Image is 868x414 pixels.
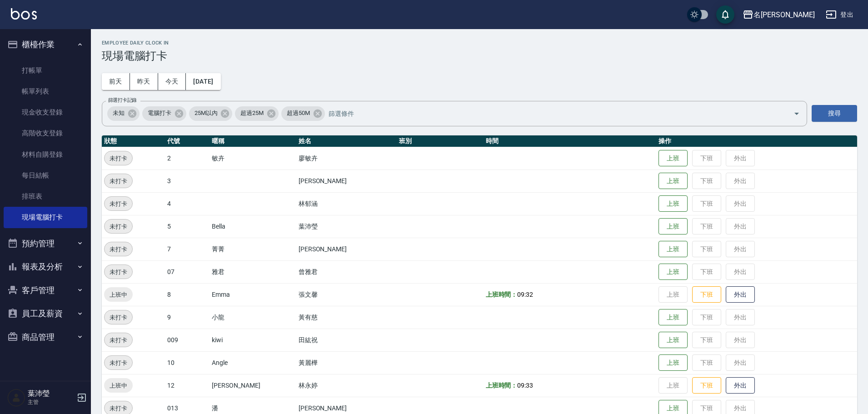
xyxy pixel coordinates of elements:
[822,6,857,23] button: 登出
[186,73,220,90] button: [DATE]
[105,313,132,322] span: 未打卡
[102,135,165,147] th: 狀態
[105,358,132,368] span: 未打卡
[658,309,688,326] button: 上班
[726,286,755,303] button: 外出
[11,8,37,20] img: Logo
[165,260,210,283] td: 07
[4,255,87,279] button: 報表及分析
[716,5,734,24] button: save
[517,291,533,298] span: 09:32
[486,291,518,298] b: 上班時間：
[235,109,269,118] span: 超過25M
[28,398,74,406] p: 主管
[108,97,137,104] label: 篩選打卡記錄
[4,302,87,325] button: 員工及薪資
[739,5,818,24] button: 名[PERSON_NAME]
[296,135,397,147] th: 姓名
[4,186,87,207] a: 排班表
[105,154,132,163] span: 未打卡
[296,170,397,192] td: [PERSON_NAME]
[484,135,657,147] th: 時間
[486,382,518,389] b: 上班時間：
[210,306,296,329] td: 小龍
[189,109,223,118] span: 25M以內
[142,109,177,118] span: 電腦打卡
[210,135,296,147] th: 暱稱
[210,260,296,283] td: 雅君
[165,147,210,170] td: 2
[326,105,778,121] input: 篩選條件
[130,73,158,90] button: 昨天
[4,232,87,255] button: 預約管理
[165,170,210,192] td: 3
[296,306,397,329] td: 黃有慈
[296,374,397,397] td: 林永婷
[397,135,483,147] th: 班別
[789,106,804,121] button: Open
[107,109,130,118] span: 未知
[102,73,130,90] button: 前天
[105,176,132,186] span: 未打卡
[210,283,296,306] td: Emma
[235,106,279,121] div: 超過25M
[4,60,87,81] a: 打帳單
[281,106,325,121] div: 超過50M
[296,329,397,351] td: 田紘祝
[692,377,721,394] button: 下班
[107,106,140,121] div: 未知
[4,207,87,228] a: 現場電腦打卡
[102,40,857,46] h2: Employee Daily Clock In
[692,286,721,303] button: 下班
[165,329,210,351] td: 009
[296,192,397,215] td: 林郁涵
[28,389,74,398] h5: 葉沛瑩
[210,238,296,260] td: 菁菁
[296,351,397,374] td: 黃麗樺
[296,147,397,170] td: 廖敏卉
[165,351,210,374] td: 10
[165,306,210,329] td: 9
[4,33,87,56] button: 櫃檯作業
[104,290,133,299] span: 上班中
[7,389,25,407] img: Person
[658,218,688,235] button: 上班
[158,73,186,90] button: 今天
[105,404,132,413] span: 未打卡
[658,173,688,190] button: 上班
[296,238,397,260] td: [PERSON_NAME]
[656,135,857,147] th: 操作
[210,374,296,397] td: [PERSON_NAME]
[4,144,87,165] a: 材料自購登錄
[517,382,533,389] span: 09:33
[165,215,210,238] td: 5
[296,215,397,238] td: 葉沛瑩
[4,81,87,102] a: 帳單列表
[658,264,688,280] button: 上班
[658,354,688,371] button: 上班
[210,147,296,170] td: 敏卉
[165,238,210,260] td: 7
[105,222,132,231] span: 未打卡
[296,260,397,283] td: 曾雅君
[142,106,186,121] div: 電腦打卡
[658,150,688,167] button: 上班
[658,195,688,212] button: 上班
[165,374,210,397] td: 12
[165,283,210,306] td: 8
[102,50,857,62] h3: 現場電腦打卡
[105,335,132,345] span: 未打卡
[4,279,87,302] button: 客戶管理
[210,215,296,238] td: Bella
[210,329,296,351] td: kiwi
[165,192,210,215] td: 4
[658,332,688,349] button: 上班
[165,135,210,147] th: 代號
[105,267,132,277] span: 未打卡
[658,241,688,258] button: 上班
[753,9,815,20] div: 名[PERSON_NAME]
[210,351,296,374] td: Angle
[189,106,233,121] div: 25M以內
[4,102,87,123] a: 現金收支登錄
[105,199,132,209] span: 未打卡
